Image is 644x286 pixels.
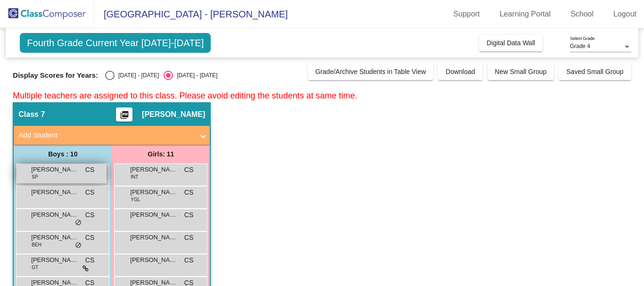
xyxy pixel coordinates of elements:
[75,219,82,227] span: do_not_disturb_alt
[570,43,590,49] span: Grade 4
[13,71,98,80] span: Display Scores for Years:
[130,255,177,265] span: [PERSON_NAME]
[446,68,475,75] span: Download
[606,7,644,22] a: Logout
[31,165,78,174] span: [PERSON_NAME]
[184,233,193,243] span: CS
[20,33,211,53] span: Fourth Grade Current Year [DATE]-[DATE]
[184,210,193,220] span: CS
[85,255,94,265] span: CS
[130,233,177,242] span: [PERSON_NAME]
[184,255,193,265] span: CS
[14,126,210,145] mat-expansion-panel-header: Add Student
[131,173,138,180] span: INT
[315,68,426,75] span: Grade/Archive Students in Table View
[14,145,112,163] div: Boys : 10
[130,210,177,220] span: [PERSON_NAME]
[130,165,177,174] span: [PERSON_NAME]
[479,34,543,51] button: Digital Data Wall
[116,107,132,122] button: Print Students Details
[446,7,487,22] a: Support
[487,63,554,80] button: New Small Group
[85,188,94,197] span: CS
[31,210,78,220] span: [PERSON_NAME]
[31,233,78,242] span: [PERSON_NAME]
[438,63,482,80] button: Download
[173,71,217,80] div: [DATE] - [DATE]
[559,63,631,80] button: Saved Small Group
[131,196,140,203] span: YGL
[31,188,78,197] span: [PERSON_NAME]
[32,241,41,248] span: BEH
[487,39,535,47] span: Digital Data Wall
[85,210,94,220] span: CS
[112,145,210,163] div: Girls: 11
[31,255,78,265] span: [PERSON_NAME]
[85,233,94,243] span: CS
[492,7,559,22] a: Learning Portal
[115,71,159,80] div: [DATE] - [DATE]
[75,242,82,249] span: do_not_disturb_alt
[13,91,357,100] span: Multiple teachers are assigned to this class. Please avoid editing the students at same time.
[308,63,434,80] button: Grade/Archive Students in Table View
[495,68,547,75] span: New Small Group
[142,110,205,119] span: [PERSON_NAME]
[566,68,623,75] span: Saved Small Group
[563,7,601,22] a: School
[85,165,94,175] span: CS
[184,165,193,175] span: CS
[18,110,45,119] span: Class 7
[184,188,193,197] span: CS
[119,110,130,123] mat-icon: picture_as_pdf
[94,7,288,22] span: [GEOGRAPHIC_DATA] - [PERSON_NAME]
[32,173,38,180] span: SP
[32,264,38,271] span: GT
[130,188,177,197] span: [PERSON_NAME]
[18,130,194,141] mat-panel-title: Add Student
[105,71,217,80] mat-radio-group: Select an option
